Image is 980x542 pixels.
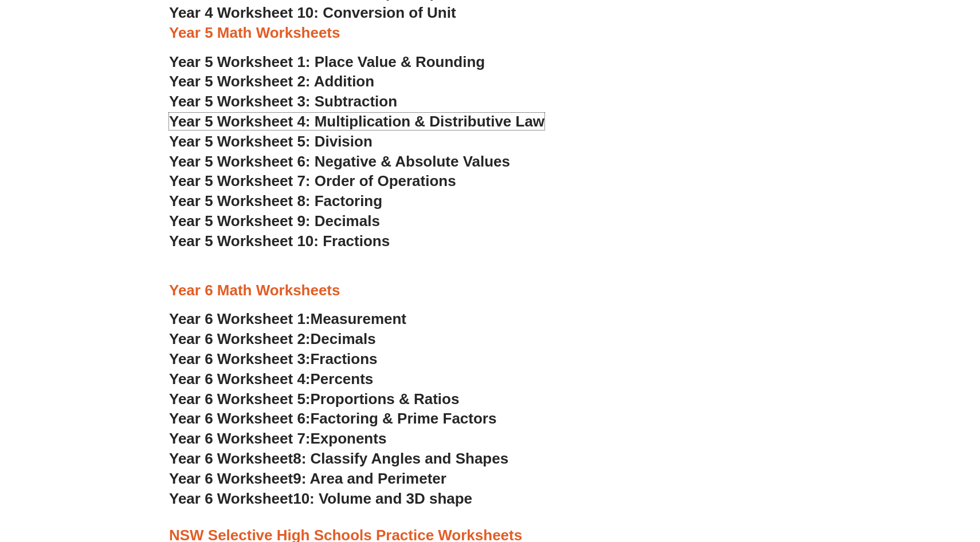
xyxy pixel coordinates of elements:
[169,450,508,467] a: Year 6 Worksheet8: Classify Angles and Shapes
[169,330,376,347] a: Year 6 Worksheet 2:Decimals
[293,470,446,487] span: 9: Area and Perimeter
[169,430,311,447] span: Year 6 Worksheet 7:
[311,330,376,347] span: Decimals
[311,390,460,408] span: Proportions & Ratios
[169,410,311,427] span: Year 6 Worksheet 6:
[169,390,459,408] a: Year 6 Worksheet 5:Proportions & Ratios
[169,350,311,367] span: Year 6 Worksheet 3:
[169,310,406,327] a: Year 6 Worksheet 1:Measurement
[169,370,373,387] a: Year 6 Worksheet 4:Percents
[169,4,456,21] a: Year 4 Worksheet 10: Conversion of Unit
[169,470,446,487] a: Year 6 Worksheet9: Area and Perimeter
[169,350,377,367] a: Year 6 Worksheet 3:Fractions
[169,172,456,189] a: Year 5 Worksheet 7: Order of Operations
[169,113,544,130] a: Year 5 Worksheet 4: Multiplication & Distributive Law
[311,430,387,447] span: Exponents
[169,281,811,300] h3: Year 6 Math Worksheets
[311,370,374,387] span: Percents
[169,73,374,90] a: Year 5 Worksheet 2: Addition
[293,450,508,467] span: 8: Classify Angles and Shapes
[311,410,497,427] span: Factoring & Prime Factors
[169,450,293,467] span: Year 6 Worksheet
[169,430,386,447] a: Year 6 Worksheet 7:Exponents
[169,490,472,507] a: Year 6 Worksheet10: Volume and 3D shape
[311,350,378,367] span: Fractions
[169,370,311,387] span: Year 6 Worksheet 4:
[169,310,311,327] span: Year 6 Worksheet 1:
[169,390,311,408] span: Year 6 Worksheet 5:
[169,23,811,43] h3: Year 5 Math Worksheets
[169,232,390,250] a: Year 5 Worksheet 10: Fractions
[783,413,980,542] iframe: Chat Widget
[169,53,485,70] a: Year 5 Worksheet 1: Place Value & Rounding
[169,192,382,209] a: Year 5 Worksheet 8: Factoring
[169,490,293,507] span: Year 6 Worksheet
[169,212,380,230] a: Year 5 Worksheet 9: Decimals
[169,330,311,347] span: Year 6 Worksheet 2:
[169,410,496,427] a: Year 6 Worksheet 6:Factoring & Prime Factors
[293,490,472,507] span: 10: Volume and 3D shape
[169,133,373,150] a: Year 5 Worksheet 5: Division
[169,153,510,170] a: Year 5 Worksheet 6: Negative & Absolute Values
[311,310,407,327] span: Measurement
[169,470,293,487] span: Year 6 Worksheet
[169,93,397,110] a: Year 5 Worksheet 3: Subtraction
